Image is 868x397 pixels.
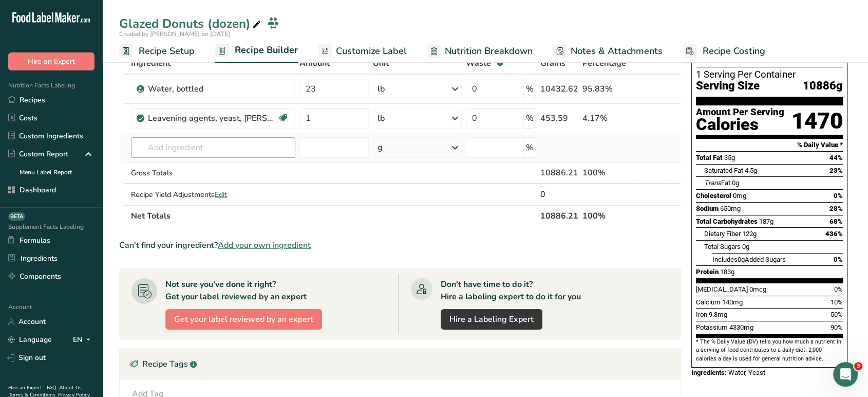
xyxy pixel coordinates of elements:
span: Unit [373,57,392,69]
span: 68% [829,218,843,225]
span: Add your own ingredient [218,239,311,251]
div: g [378,141,383,154]
span: Get your label reviewed by an expert [174,313,313,326]
section: * The % Daily Value (DV) tells you how much a nutrient in a serving of food contributes to a dail... [696,338,843,363]
div: Can't find your ingredient? [119,239,681,251]
span: 0g [742,243,749,250]
div: BETA [8,212,25,221]
div: Leavening agents, yeast, [PERSON_NAME], active dry [148,112,276,124]
span: Edit [215,190,227,200]
button: Hire an Expert [8,52,95,70]
span: Protein [696,268,719,276]
span: 35g [724,154,735,161]
span: Grams [540,57,565,69]
span: Fat [704,179,730,187]
span: Recipe Builder [235,43,298,57]
div: Amount Per Serving [696,107,784,117]
div: EN [73,334,95,346]
span: Percentage [582,57,626,69]
div: Calories [696,117,784,132]
span: Notes & Attachments [571,44,663,58]
span: Iron [696,311,707,318]
span: 10886g [803,80,843,93]
div: 95.83% [582,83,632,95]
span: Ingredients: [691,369,727,376]
span: Recipe Costing [703,44,765,58]
span: 10% [831,298,843,306]
span: 50% [831,311,843,318]
div: Glazed Donuts (dozen) [119,14,263,33]
div: 4.17% [582,112,632,124]
span: 0mg [733,192,746,200]
span: 650mg [720,205,741,212]
span: 0g [732,179,739,187]
span: Potassium [696,323,728,331]
button: Get your label reviewed by an expert [165,309,322,330]
span: Sodium [696,205,719,212]
span: 4.5g [745,167,757,174]
span: 0% [834,256,843,263]
a: Recipe Builder [215,39,298,63]
i: Trans [704,179,721,187]
div: Waste [466,57,503,69]
div: Gross Totals [131,168,295,178]
th: 100% [580,205,634,226]
h1: Nutrition Facts [696,20,843,67]
span: 3 [854,362,862,370]
a: Hire a Labeling Expert [441,309,542,330]
span: 44% [829,154,843,161]
div: 100% [582,167,632,179]
div: 10432.62 [540,83,578,95]
a: Recipe Setup [119,40,195,63]
span: Dietary Fiber [704,230,741,238]
span: 0mcg [749,285,766,293]
span: Saturated Fat [704,167,743,174]
span: Includes Added Sugars [712,256,786,263]
div: Don't have time to do it? Hire a labeling expert to do it for you [441,278,581,303]
input: Add Ingredient [131,137,295,158]
div: lb [378,112,385,124]
a: Nutrition Breakdown [427,40,533,63]
div: 1470 [791,107,843,135]
div: 1 Serving Per Container [696,69,843,80]
a: Recipe Costing [683,40,765,63]
th: 10886.21 [538,205,580,226]
div: Recipe Tags [120,349,681,380]
div: Water, bottled [148,83,276,95]
span: Cholesterol [696,192,731,200]
div: 453.59 [540,112,578,124]
div: lb [378,83,385,95]
a: FAQ . [47,384,59,391]
span: Created by [PERSON_NAME] on [DATE] [119,30,230,38]
div: 0 [540,188,578,201]
span: 183g [720,268,734,276]
span: Total Carbohydrates [696,218,758,225]
a: Language [8,331,52,349]
span: 0% [834,192,843,200]
span: Ingredient [131,57,174,69]
span: Total Fat [696,154,723,161]
span: 0g [738,256,745,263]
span: 9.8mg [709,311,727,318]
span: 140mg [722,298,743,306]
span: Customize Label [336,44,407,58]
div: 10886.21 [540,167,578,179]
div: Custom Report [8,149,68,159]
span: 0% [834,285,843,293]
a: Notes & Attachments [553,40,663,63]
span: 28% [829,205,843,212]
span: Recipe Setup [139,44,195,58]
span: Total Sugars [704,243,741,250]
span: Serving Size [696,80,760,93]
span: 4330mg [729,323,753,331]
div: Not sure you've done it right? Get your label reviewed by an expert [165,278,307,303]
span: 90% [831,323,843,331]
span: Water, Yeast [728,369,765,376]
section: % Daily Value * [696,139,843,151]
span: 23% [829,167,843,174]
span: 187g [759,218,773,225]
span: [MEDICAL_DATA] [696,285,748,293]
th: Net Totals [129,205,538,226]
span: Nutrition Breakdown [445,44,533,58]
div: Recipe Yield Adjustments [131,189,295,200]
